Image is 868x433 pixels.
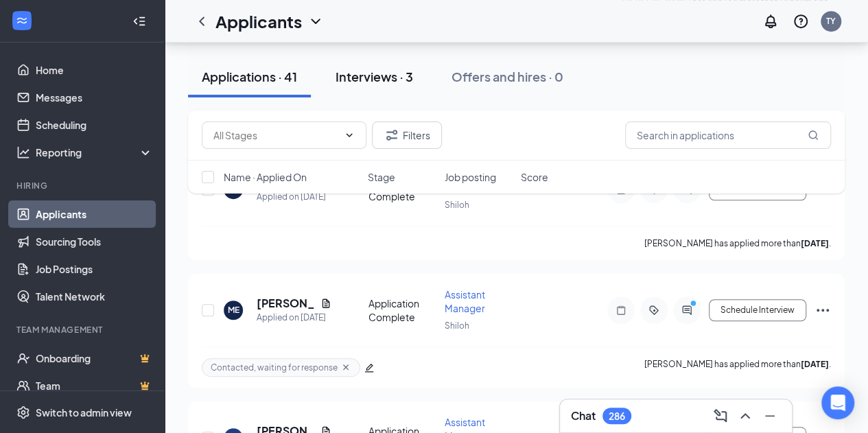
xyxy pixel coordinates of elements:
[814,302,831,318] svg: Ellipses
[15,14,29,27] svg: WorkstreamLogo
[801,238,829,248] b: [DATE]
[571,408,596,423] h3: Chat
[444,170,495,184] span: Job posting
[36,406,132,419] div: Switch to admin view
[646,305,662,316] svg: ActiveTag
[808,130,819,141] svg: MagnifyingGlass
[224,170,307,184] span: Name · Applied On
[228,304,239,316] div: ME
[687,299,703,310] svg: PrimaryDot
[16,406,30,419] svg: Settings
[759,405,781,427] button: Minimize
[16,324,150,336] div: Team Management
[16,180,150,191] div: Hiring
[257,311,331,325] div: Applied on [DATE]
[320,298,331,309] svg: Document
[737,408,753,424] svg: ChevronUp
[364,363,374,373] span: edit
[368,170,395,184] span: Stage
[36,255,153,283] a: Job Postings
[16,145,30,159] svg: Analysis
[613,305,629,316] svg: Note
[344,130,355,141] svg: ChevronDown
[36,372,153,399] a: TeamCrown
[801,359,829,369] b: [DATE]
[762,13,779,30] svg: Notifications
[193,13,210,30] svg: ChevronLeft
[793,13,809,30] svg: QuestionInfo
[36,200,153,228] a: Applicants
[709,299,806,321] button: Schedule Interview
[257,296,315,311] h5: [PERSON_NAME]
[36,228,153,255] a: Sourcing Tools
[609,410,625,422] div: 286
[336,68,413,85] div: Interviews · 3
[132,14,146,28] svg: Collapse
[521,170,548,184] span: Score
[36,84,153,111] a: Messages
[451,68,563,85] div: Offers and hires · 0
[36,111,153,139] a: Scheduling
[36,283,153,310] a: Talent Network
[215,10,302,33] h1: Applicants
[36,344,153,372] a: OnboardingCrown
[644,358,831,377] p: [PERSON_NAME] has applied more than .
[372,121,442,149] button: Filter Filters
[36,56,153,84] a: Home
[307,13,324,30] svg: ChevronDown
[734,405,756,427] button: ChevronUp
[340,362,351,373] svg: Cross
[211,362,338,373] span: Contacted, waiting for response
[644,237,831,249] p: [PERSON_NAME] has applied more than .
[36,145,154,159] div: Reporting
[384,127,400,143] svg: Filter
[445,320,469,331] span: Shiloh
[625,121,831,149] input: Search in applications
[445,200,469,210] span: Shiloh
[826,15,836,27] div: TY
[821,386,854,419] div: Open Intercom Messenger
[368,296,436,324] div: Application Complete
[712,408,729,424] svg: ComposeMessage
[679,305,695,316] svg: ActiveChat
[709,405,731,427] button: ComposeMessage
[202,68,297,85] div: Applications · 41
[445,288,485,314] span: Assistant Manager
[213,128,338,143] input: All Stages
[762,408,778,424] svg: Minimize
